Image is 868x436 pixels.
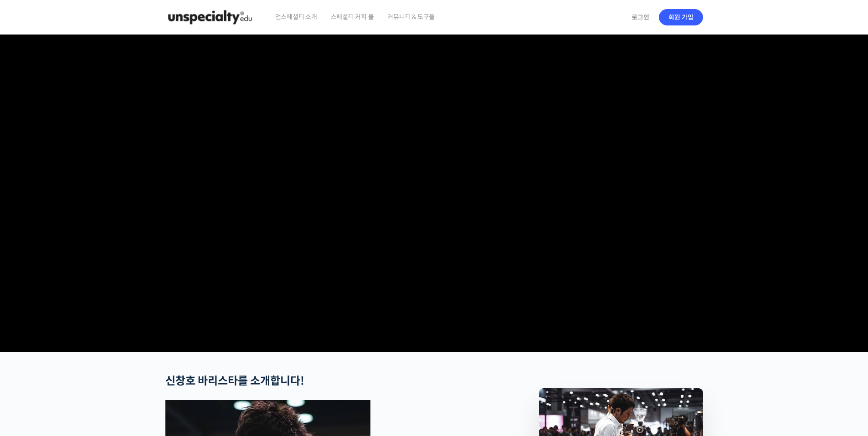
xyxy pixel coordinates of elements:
[165,374,304,388] strong: 신창호 바리스타를 소개합니다!
[626,7,655,28] a: 로그인
[659,9,703,25] a: 회원 가입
